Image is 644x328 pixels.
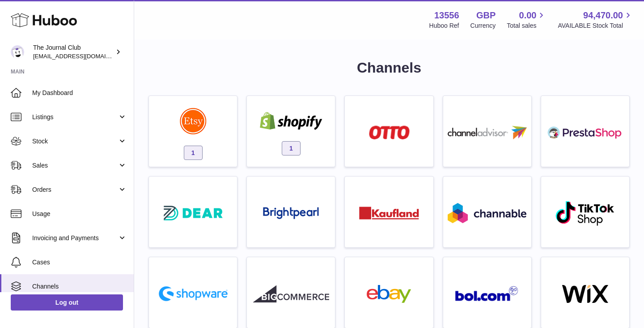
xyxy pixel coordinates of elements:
img: hello@thejournalclub.co.uk [11,45,24,59]
a: shopify 1 [251,100,330,162]
img: roseta-shopware [155,283,231,305]
img: roseta-brightpearl [263,207,319,220]
div: The Journal Club [33,43,114,60]
a: roseta-prestashop [546,100,625,162]
a: 0.00 Total sales [507,9,547,30]
span: 1 [184,146,203,160]
span: Invoicing and Payments [32,234,118,242]
img: wix [547,285,623,303]
span: 94,470.00 [583,9,623,22]
span: Channels [32,282,127,291]
span: Total sales [507,22,547,30]
a: roseta-bigcommerce [251,262,330,324]
img: roseta-channel-advisor [448,126,527,139]
span: My Dashboard [32,89,127,97]
a: 94,470.00 AVAILABLE Stock Total [558,9,633,30]
a: wix [546,262,625,324]
a: roseta-shopware [153,262,233,324]
a: roseta-dear [153,181,233,243]
a: roseta-bol [448,262,527,324]
a: roseta-channable [448,181,527,243]
img: roseta-channable [448,203,526,223]
a: roseta-otto [349,100,428,162]
span: Cases [32,258,127,267]
span: Usage [32,210,127,218]
img: shopify [253,112,329,130]
a: roseta-brightpearl [251,181,330,243]
img: roseta-bol [455,286,519,302]
img: roseta-tiktokshop [555,200,615,226]
span: AVAILABLE Stock Total [558,22,633,30]
span: Orders [32,186,118,194]
strong: 13556 [434,9,459,22]
div: Currency [470,22,496,30]
a: Log out [11,294,123,311]
img: roseta-otto [369,125,410,139]
span: Stock [32,137,118,146]
strong: GBP [476,9,496,22]
img: roseta-etsy [180,108,207,134]
a: roseta-kaufland [349,181,428,243]
img: roseta-dear [161,203,225,223]
img: roseta-kaufland [359,207,419,220]
a: ebay [349,262,428,324]
a: roseta-channel-advisor [448,100,527,162]
span: Sales [32,161,118,170]
div: Huboo Ref [429,22,459,30]
h1: Channels [148,58,630,78]
span: 0.00 [519,9,537,22]
span: Listings [32,113,118,121]
span: 1 [282,141,301,155]
a: roseta-tiktokshop [546,181,625,243]
img: ebay [351,285,427,303]
a: roseta-etsy 1 [153,100,233,162]
img: roseta-prestashop [547,124,623,142]
span: [EMAIL_ADDRESS][DOMAIN_NAME] [33,52,131,60]
img: roseta-bigcommerce [253,285,329,303]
